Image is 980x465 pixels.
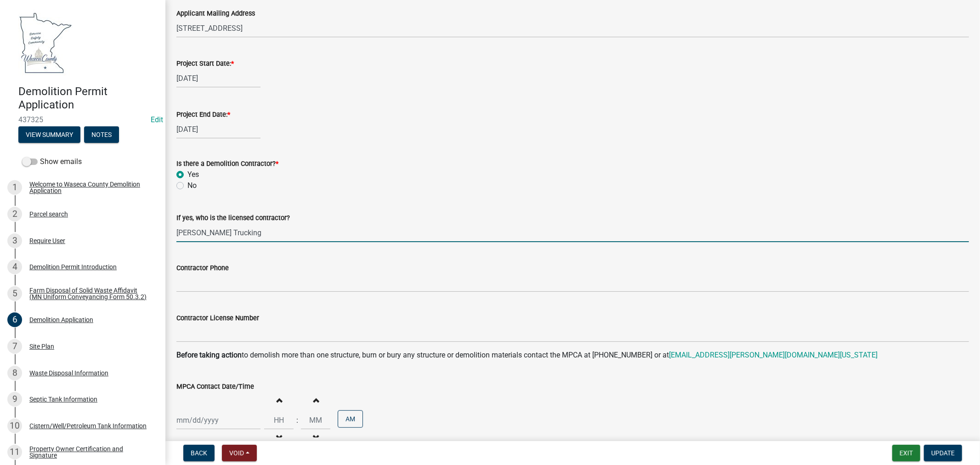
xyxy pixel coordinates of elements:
div: Demolition Application [29,317,93,323]
label: MPCA Contact Date/Time [176,384,254,390]
input: Minutes [301,411,330,430]
div: 8 [7,366,22,380]
label: No [187,180,197,191]
p: to demolish more than one structure, burn or bury any structure or demolition materials contact t... [176,350,969,361]
div: 6 [7,312,22,327]
span: Back [191,449,207,457]
span: Void [229,449,244,457]
span: 437325 [18,115,147,124]
div: 5 [7,286,22,301]
button: Update [924,445,962,461]
div: 3 [7,233,22,248]
div: Septic Tank Information [29,396,97,403]
div: : [294,415,301,426]
wm-modal-confirm: Summary [18,131,80,139]
div: Site Plan [29,343,54,350]
div: 9 [7,392,22,407]
wm-modal-confirm: Notes [84,131,119,139]
label: Applicant Mailing Address [176,11,255,17]
div: Cistern/Well/Petroleum Tank Information [29,423,147,429]
div: Farm Disposal of Solid Waste Affidavit (MN Uniform Conveyancing Form 50.3.2) [29,287,151,300]
label: Project End Date: [176,112,230,118]
button: Back [183,445,215,461]
div: 11 [7,445,22,459]
input: mm/dd/yyyy [176,411,261,430]
a: Edit [151,115,163,124]
div: 4 [7,260,22,274]
strong: Before taking action [176,351,242,359]
a: [EMAIL_ADDRESS][PERSON_NAME][DOMAIN_NAME][US_STATE] [669,351,878,359]
label: If yes, who is the licensed contractor? [176,215,290,221]
div: 2 [7,207,22,221]
div: Property Owner Certification and Signature [29,446,151,459]
div: Require User [29,238,65,244]
label: Is there a Demolition Contractor? [176,161,278,167]
input: mm/dd/yyyy [176,120,261,139]
img: Waseca County, Minnesota [18,10,73,75]
button: AM [338,410,363,428]
div: Waste Disposal Information [29,370,108,376]
button: Void [222,445,257,461]
wm-modal-confirm: Edit Application Number [151,115,163,124]
button: Notes [84,126,119,143]
div: Demolition Permit Introduction [29,264,117,270]
label: Contractor Phone [176,265,229,272]
h4: Demolition Permit Application [18,85,158,112]
label: Yes [187,169,199,180]
div: 1 [7,180,22,195]
label: Project Start Date: [176,61,234,67]
input: Hours [264,411,294,430]
div: Parcel search [29,211,68,217]
input: mm/dd/yyyy [176,69,261,88]
div: Welcome to Waseca County Demolition Application [29,181,151,194]
span: Update [931,449,955,457]
button: Exit [892,445,920,461]
div: 7 [7,339,22,354]
label: Contractor License Number [176,315,259,322]
div: 10 [7,419,22,433]
label: Show emails [22,156,82,167]
button: View Summary [18,126,80,143]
